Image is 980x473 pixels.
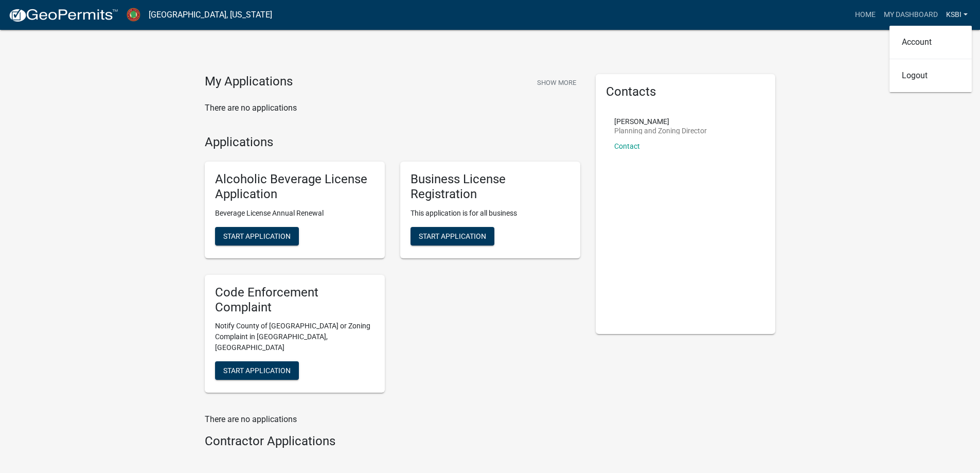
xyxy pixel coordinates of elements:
[223,366,291,375] span: Start Application
[614,118,707,125] p: [PERSON_NAME]
[205,74,293,90] h4: My Applications
[205,413,580,426] p: There are no applications
[419,232,486,240] span: Start Application
[851,5,880,25] a: Home
[606,84,765,99] h5: Contacts
[889,26,972,92] div: KSBI
[215,172,375,202] h5: Alcoholic Beverage License Application
[889,63,972,88] a: Logout
[411,208,570,219] p: This application is for all business
[889,30,972,55] a: Account
[215,208,375,219] p: Beverage License Annual Renewal
[223,232,291,240] span: Start Application
[215,285,375,315] h5: Code Enforcement Complaint
[205,135,580,401] wm-workflow-list-section: Applications
[215,361,299,380] button: Start Application
[215,321,375,353] p: Notify County of [GEOGRAPHIC_DATA] or Zoning Complaint in [GEOGRAPHIC_DATA], [GEOGRAPHIC_DATA]
[614,127,707,134] p: Planning and Zoning Director
[533,74,580,91] button: Show More
[880,5,942,25] a: My Dashboard
[942,5,972,25] a: KSBI
[205,102,580,114] p: There are no applications
[205,135,580,150] h4: Applications
[127,8,140,22] img: Jasper County, Georgia
[205,434,580,449] h4: Contractor Applications
[411,172,570,202] h5: Business License Registration
[149,6,272,24] a: [GEOGRAPHIC_DATA], [US_STATE]
[411,227,494,246] button: Start Application
[205,434,580,453] wm-workflow-list-section: Contractor Applications
[614,142,640,150] a: Contact
[215,227,299,246] button: Start Application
